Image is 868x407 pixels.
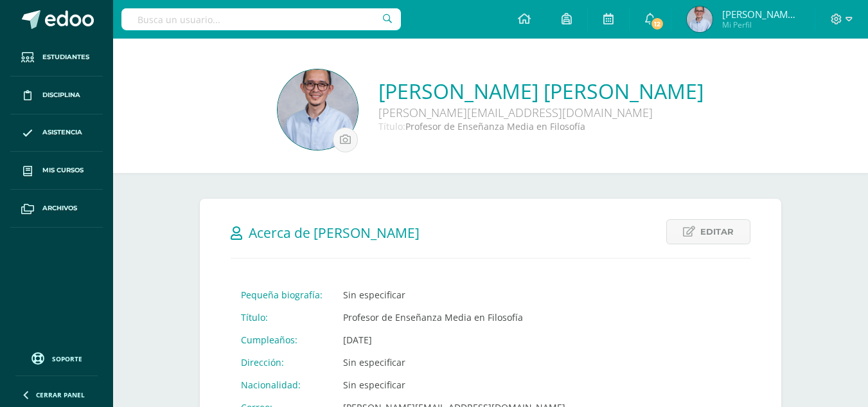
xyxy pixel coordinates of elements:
[405,120,585,132] span: Profesor de Enseñanza Media en Filosofía
[687,6,713,32] img: 54d5abf9b2742d70e04350d565128aa6.png
[10,190,103,228] a: Archivos
[333,374,576,396] td: Sin especificar
[42,203,77,213] span: Archivos
[42,90,80,100] span: Disciplina
[333,329,576,351] td: [DATE]
[231,306,333,329] td: Título:
[42,127,82,138] span: Asistencia
[722,19,799,30] span: Mi Perfil
[231,351,333,374] td: Dirección:
[278,69,358,150] img: 2a7ea491b90aa27cfac5bf78c8bae1ec.png
[231,329,333,351] td: Cumpleaños:
[231,374,333,396] td: Nacionalidad:
[722,8,799,21] span: [PERSON_NAME] [PERSON_NAME]
[121,8,401,30] input: Busca un usuario...
[36,390,85,399] span: Cerrar panel
[52,354,82,363] span: Soporte
[231,284,333,306] td: Pequeña biografía:
[249,224,420,242] span: Acerca de [PERSON_NAME]
[700,220,734,244] span: Editar
[650,17,664,31] span: 12
[42,52,89,62] span: Estudiantes
[333,351,576,374] td: Sin especificar
[378,120,405,132] span: Título:
[378,105,704,120] div: [PERSON_NAME][EMAIL_ADDRESS][DOMAIN_NAME]
[333,284,576,306] td: Sin especificar
[10,152,103,190] a: Mis cursos
[666,219,750,244] a: Editar
[42,165,84,176] span: Mis cursos
[10,77,103,114] a: Disciplina
[10,114,103,152] a: Asistencia
[378,77,704,105] a: [PERSON_NAME] [PERSON_NAME]
[10,39,103,77] a: Estudiantes
[333,306,576,329] td: Profesor de Enseñanza Media en Filosofía
[15,349,98,366] a: Soporte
